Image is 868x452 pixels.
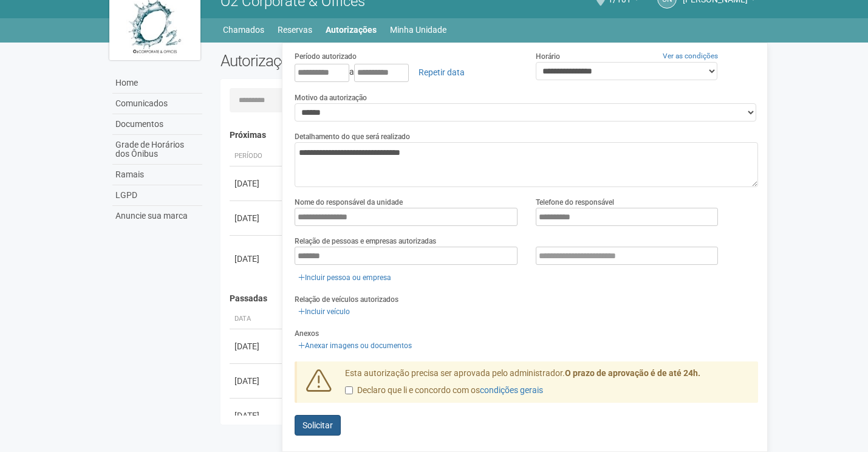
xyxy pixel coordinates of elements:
[295,294,398,305] label: Relação de veículos autorizados
[536,51,560,62] label: Horário
[112,165,202,185] a: Ramais
[411,62,473,83] a: Repetir data
[278,21,312,38] a: Reservas
[234,375,279,387] div: [DATE]
[480,385,543,395] a: condições gerais
[336,368,759,403] div: Esta autorização precisa ser aprovada pelo administrador.
[295,305,354,318] a: Incluir veículo
[234,253,279,265] div: [DATE]
[295,92,367,103] label: Motivo da autorização
[234,409,279,422] div: [DATE]
[230,146,284,166] th: Período
[234,212,279,224] div: [DATE]
[295,62,518,83] div: a
[112,94,202,114] a: Comunicados
[230,131,750,140] h4: Próximas
[234,340,279,352] div: [DATE]
[536,197,614,208] label: Telefone do responsável
[234,177,279,190] div: [DATE]
[230,294,750,303] h4: Passadas
[295,197,403,208] label: Nome do responsável da unidade
[295,271,395,284] a: Incluir pessoa ou empresa
[230,309,284,329] th: Data
[112,114,202,135] a: Documentos
[112,135,202,165] a: Grade de Horários dos Ônibus
[295,51,357,62] label: Período autorizado
[663,52,718,60] a: Ver as condições
[295,339,415,352] a: Anexar imagens ou documentos
[112,206,202,226] a: Anuncie sua marca
[302,420,333,430] span: Solicitar
[326,21,377,38] a: Autorizações
[112,185,202,206] a: LGPD
[295,415,341,436] button: Solicitar
[295,236,436,247] label: Relação de pessoas e empresas autorizadas
[112,73,202,94] a: Home
[390,21,446,38] a: Minha Unidade
[345,386,353,394] input: Declaro que li e concordo com oscondições gerais
[295,328,319,339] label: Anexos
[345,385,543,397] label: Declaro que li e concordo com os
[565,368,700,378] strong: O prazo de aprovação é de até 24h.
[223,21,264,38] a: Chamados
[220,52,480,70] h2: Autorizações
[295,131,410,142] label: Detalhamento do que será realizado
